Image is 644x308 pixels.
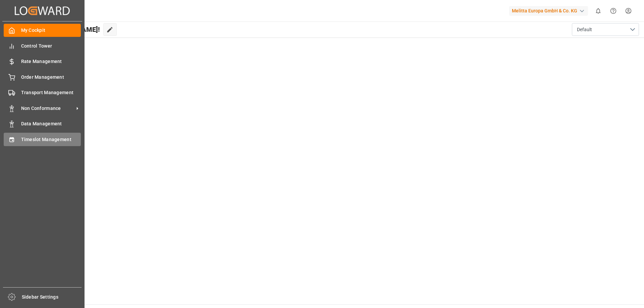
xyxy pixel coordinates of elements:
[21,89,81,96] span: Transport Management
[4,86,81,99] a: Transport Management
[22,294,82,301] span: Sidebar Settings
[577,26,592,33] span: Default
[4,70,81,83] a: Order Management
[606,3,621,18] button: Help Center
[21,136,81,143] span: Timeslot Management
[21,27,81,34] span: My Cockpit
[21,58,81,65] span: Rate Management
[21,43,81,50] span: Control Tower
[4,133,81,146] a: Timeslot Management
[509,4,591,17] button: Melitta Europa GmbH & Co. KG
[4,117,81,130] a: Data Management
[4,24,81,37] a: My Cockpit
[28,23,100,36] span: Hello [PERSON_NAME]!
[21,74,81,81] span: Order Management
[591,3,606,18] button: show 0 new notifications
[572,23,639,36] button: open menu
[21,105,74,112] span: Non Conformance
[21,120,81,127] span: Data Management
[4,55,81,68] a: Rate Management
[509,6,588,16] div: Melitta Europa GmbH & Co. KG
